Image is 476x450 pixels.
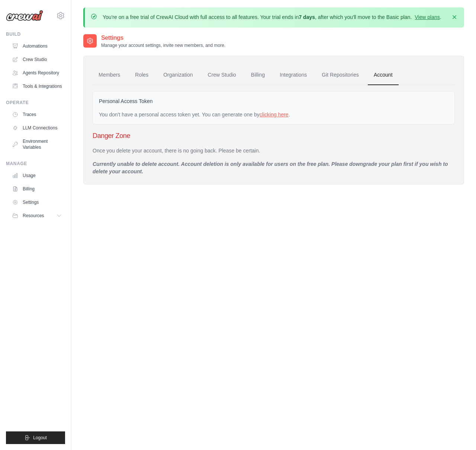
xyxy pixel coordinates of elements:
a: Account [368,65,399,85]
div: Build [6,31,65,37]
p: Manage your account settings, invite new members, and more. [101,42,225,48]
a: Organization [157,65,199,85]
a: View plans [415,14,440,20]
p: Once you delete your account, there is no going back. Please be certain. [93,147,455,154]
h2: Settings [101,33,225,42]
strong: 7 days [299,14,315,20]
a: Settings [9,196,65,208]
a: Traces [9,109,65,120]
a: Billing [245,65,271,85]
div: Operate [6,100,65,106]
img: Logo [6,10,43,21]
a: Crew Studio [202,65,242,85]
label: Personal Access Token [99,97,153,105]
p: Currently unable to delete account. Account deletion is only available for users on the free plan... [93,160,455,175]
span: Resources [23,213,44,219]
div: Manage [6,161,65,167]
a: Billing [9,183,65,195]
a: Environment Variables [9,135,65,153]
a: LLM Connections [9,122,65,134]
a: Agents Repository [9,67,65,79]
a: Tools & Integrations [9,80,65,92]
button: Logout [6,431,65,444]
button: Resources [9,210,65,222]
a: Git Repositories [316,65,365,85]
a: clicking here [260,112,289,118]
a: Roles [129,65,154,85]
a: Crew Studio [9,54,65,65]
a: Integrations [274,65,313,85]
a: Automations [9,40,65,52]
a: Members [93,65,126,85]
p: You're on a free trial of CrewAI Cloud with full access to all features. Your trial ends in , aft... [103,13,441,21]
span: Logout [33,435,47,441]
div: You don't have a personal access token yet. You can generate one by . [99,111,448,118]
a: Usage [9,170,65,181]
h3: Danger Zone [93,131,455,141]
